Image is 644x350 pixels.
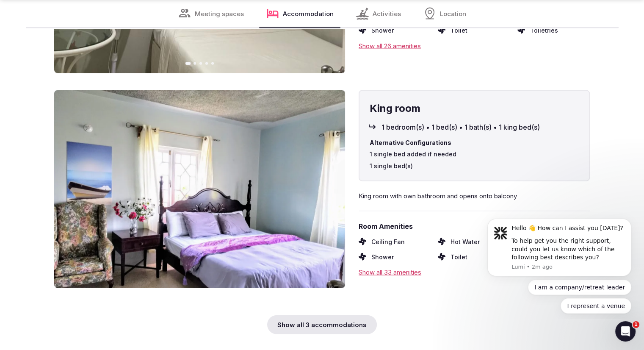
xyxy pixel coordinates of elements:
[359,268,590,277] div: Show all 33 amenities
[370,139,579,147] span: Alternative Configurations
[283,9,334,18] span: Accommodation
[451,238,480,246] span: Hot Water
[193,62,196,65] button: Go to slide 2
[451,253,467,261] span: Toilet
[211,62,214,65] button: Go to slide 5
[371,238,405,246] span: Ceiling Fan
[451,26,467,35] span: Toilet
[615,321,636,342] iframe: Intercom live chat
[359,192,517,200] span: King room with own bathroom and opens onto balcony
[371,253,394,261] span: Shower
[359,42,590,50] div: Show all 26 amenities
[475,212,644,319] iframe: Intercom notifications message
[54,90,345,288] img: Gallery image 1
[370,162,579,170] span: 1 single bed(s)
[185,62,191,65] button: Go to slide 1
[370,150,579,158] span: 1 single bed added if needed
[199,62,202,65] button: Go to slide 3
[359,222,590,231] span: Room Amenities
[633,321,639,328] span: 1
[530,26,558,35] span: Toiletries
[267,315,377,334] div: Show all 3 accommodations
[440,9,466,18] span: Location
[373,9,401,18] span: Activities
[371,26,394,35] span: Shower
[205,62,208,65] button: Go to slide 4
[370,101,579,116] h4: King room
[195,9,244,18] span: Meeting spaces
[381,122,540,132] span: 1 bedroom(s) • 1 bed(s) • 1 bath(s) • 1 king bed(s)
